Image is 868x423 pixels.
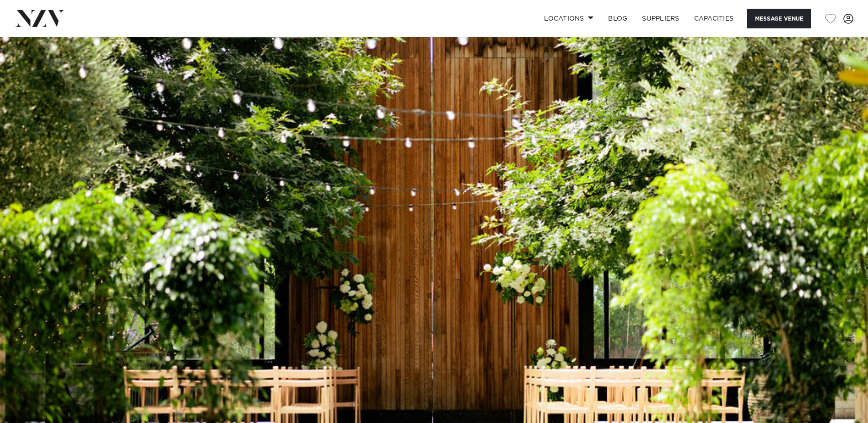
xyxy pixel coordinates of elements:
button: Message Venue [747,9,811,28]
img: nzv-logo.png [15,10,65,27]
a: Capacities [687,9,741,28]
a: BLOG [601,9,635,28]
a: SUPPLIERS [635,9,686,28]
a: Locations [537,9,601,28]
